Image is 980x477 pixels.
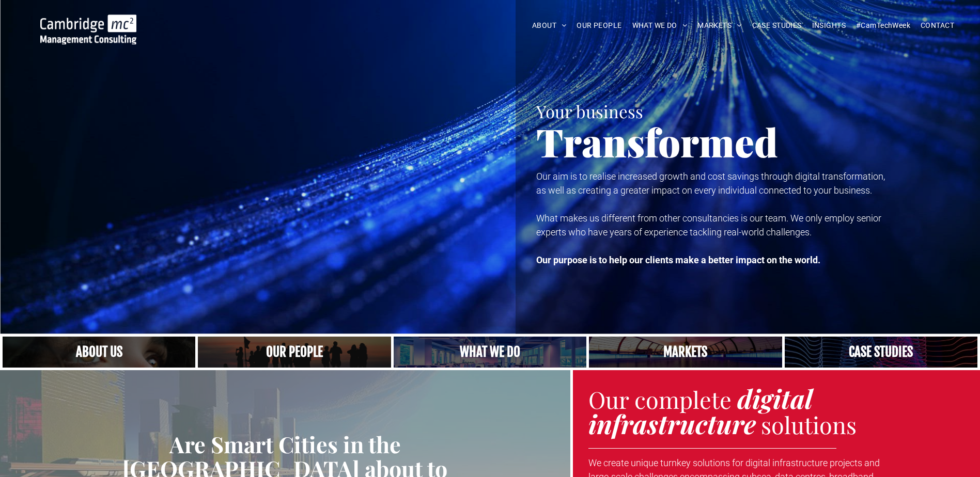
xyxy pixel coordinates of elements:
[536,116,778,167] span: Transformed
[785,337,977,368] a: Case Studies | Cambridge Management Consulting > Case Studies
[692,18,746,34] a: MARKETS
[807,18,851,34] a: INSIGHTS
[588,406,756,441] strong: infrastructure
[761,409,857,440] span: solutions
[536,171,885,196] span: Our aim is to realise increased growth and cost savings through digital transformation, as well a...
[536,255,820,265] strong: Our purpose is to help our clients make a better impact on the world.
[737,381,813,416] strong: digital
[536,213,881,237] span: What makes us different from other consultancies is our team. We only employ senior experts who h...
[40,16,136,27] a: Your Business Transformed | Cambridge Management Consulting
[627,18,693,34] a: WHAT WE DO
[527,18,572,34] a: ABOUT
[394,337,586,368] a: A yoga teacher lifting his whole body off the ground in the peacock pose
[40,14,136,44] img: Cambridge MC Logo, digital transformation
[571,18,627,34] a: OUR PEOPLE
[851,18,915,34] a: #CamTechWeek
[589,337,782,368] a: Telecoms | Decades of Experience Across Multiple Industries & Regions
[588,384,732,415] span: Our complete
[3,337,195,368] a: Close up of woman's face, centered on her eyes
[915,18,959,34] a: CONTACT
[747,18,807,34] a: CASE STUDIES
[198,337,391,368] a: A crowd in silhouette at sunset, on a rise or lookout point
[536,100,643,122] span: Your business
